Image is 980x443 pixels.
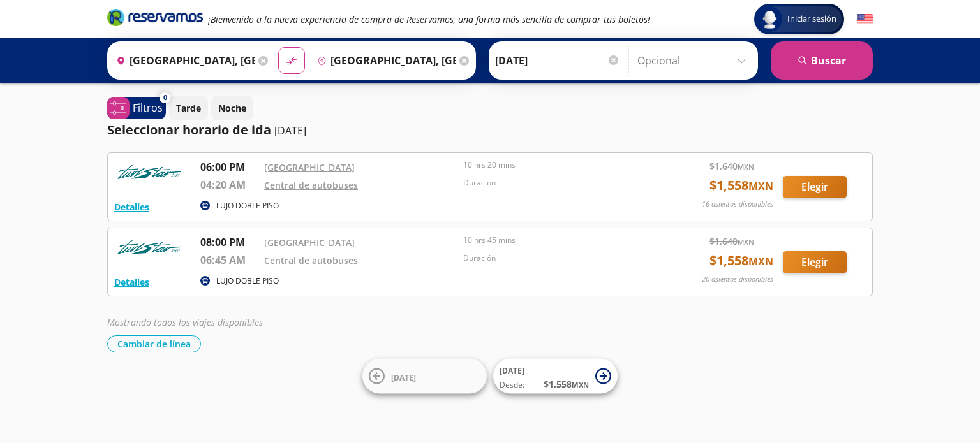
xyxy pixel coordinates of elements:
[200,235,258,250] p: 08:00 PM
[738,162,754,171] small: MXN
[133,100,163,115] p: Filtros
[748,254,773,268] small: MXN
[107,8,203,27] i: Brand Logo
[312,45,456,76] input: Buscar Destino
[709,176,773,195] span: $ 1,558
[702,199,773,210] p: 16 asientos disponibles
[495,45,620,76] input: Elegir Fecha
[216,200,279,212] p: LUJO DOBLE PISO
[738,237,754,247] small: MXN
[572,380,589,389] small: MXN
[782,13,842,25] span: Iniciar sesión
[114,200,149,214] button: Detalles
[111,45,255,76] input: Buscar Origen
[264,236,355,249] a: [GEOGRAPHIC_DATA]
[200,177,258,192] p: 04:20 AM
[107,335,201,352] button: Cambiar de línea
[771,41,873,80] button: Buscar
[107,316,263,328] em: Mostrando todos los viajes disponibles
[362,359,487,394] button: [DATE]
[264,161,355,173] a: [GEOGRAPHIC_DATA]
[264,254,358,266] a: Central de autobuses
[709,159,754,173] span: $ 1,640
[114,159,184,185] img: RESERVAMOS
[463,252,656,264] p: Duración
[637,45,752,76] input: Opcional
[176,101,201,115] p: Tarde
[544,377,589,391] span: $ 1,558
[391,372,416,382] span: [DATE]
[783,251,847,273] button: Elegir
[211,96,253,120] button: Noche
[702,274,773,285] p: 20 asientos disponibles
[163,92,167,103] span: 0
[463,235,656,246] p: 10 hrs 45 mins
[107,8,203,31] a: Brand Logo
[748,179,773,193] small: MXN
[274,123,306,138] p: [DATE]
[463,159,656,171] p: 10 hrs 20 mins
[709,251,773,270] span: $ 1,558
[107,120,271,140] p: Seleccionar horario de ida
[107,97,166,119] button: 0Filtros
[200,252,258,268] p: 06:45 AM
[114,235,184,260] img: RESERVAMOS
[493,359,618,394] button: [DATE]Desde:$1,558MXN
[169,96,208,120] button: Tarde
[264,179,358,191] a: Central de autobuses
[463,177,656,189] p: Duración
[208,13,650,25] em: ¡Bienvenido a la nueva experiencia de compra de Reservamos, una forma más sencilla de comprar tus...
[709,235,754,248] span: $ 1,640
[500,365,524,376] span: [DATE]
[857,11,873,27] button: English
[783,176,847,198] button: Elegir
[114,275,149,289] button: Detalles
[218,101,246,115] p: Noche
[216,275,279,287] p: LUJO DOBLE PISO
[200,159,258,175] p: 06:00 PM
[500,379,524,391] span: Desde:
